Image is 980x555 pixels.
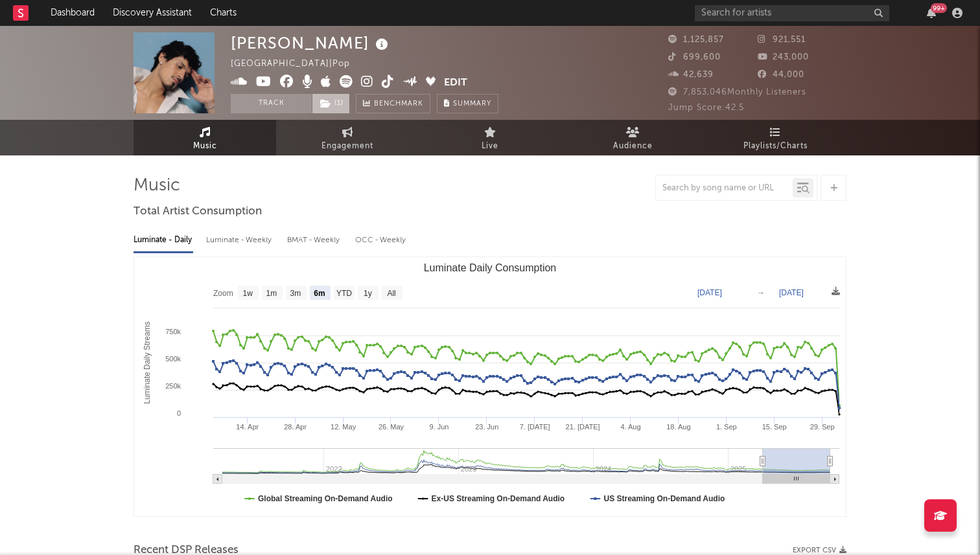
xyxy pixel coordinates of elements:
[432,494,565,503] text: Ex-US Streaming On-Demand Audio
[374,96,423,112] span: Benchmark
[266,289,277,298] text: 1m
[213,289,233,298] text: Zoom
[165,382,181,390] text: 250k
[134,229,193,251] div: Luminate - Daily
[424,262,557,273] text: Luminate Daily Consumption
[758,36,806,44] span: 921,551
[758,53,809,62] span: 243,000
[668,36,724,44] span: 1,125,857
[364,289,372,298] text: 1y
[276,120,419,155] a: Engagement
[134,204,262,220] span: Total Artist Consumption
[697,288,722,297] text: [DATE]
[258,494,393,503] text: Global Streaming On-Demand Audio
[312,94,349,113] button: (1)
[312,94,350,113] span: ( 1 )
[453,100,491,108] span: Summary
[177,409,181,417] text: 0
[793,547,846,554] button: Export CSV
[668,104,744,112] span: Jump Score: 42.5
[603,494,725,503] text: US Streaming On-Demand Audio
[429,423,449,431] text: 9. Jun
[704,120,846,155] a: Playlists/Charts
[287,229,342,251] div: BMAT - Weekly
[419,120,561,155] a: Live
[143,321,152,403] text: Luminate Daily Streams
[284,423,307,431] text: 28. Apr
[779,288,804,297] text: [DATE]
[620,423,640,431] text: 4. Aug
[666,423,690,431] text: 18. Aug
[379,423,404,431] text: 26. May
[931,3,947,13] div: 99 +
[243,289,253,298] text: 1w
[520,423,550,431] text: 7. [DATE]
[668,88,806,96] span: 7,853,046 Monthly Listeners
[810,423,835,431] text: 29. Sep
[236,423,259,431] text: 14. Apr
[613,139,653,154] span: Audience
[336,289,352,298] text: YTD
[165,355,181,363] text: 500k
[668,53,721,62] span: 699,600
[134,257,846,516] svg: Luminate Daily Consumption
[695,5,889,21] input: Search for artists
[927,8,936,18] button: 99+
[566,423,600,431] text: 21. [DATE]
[290,289,301,298] text: 3m
[321,139,373,154] span: Engagement
[757,288,765,297] text: →
[743,139,808,154] span: Playlists/Charts
[231,32,391,54] div: [PERSON_NAME]
[314,289,325,298] text: 6m
[134,120,276,155] a: Music
[668,71,714,79] span: 42,639
[231,94,312,113] button: Track
[475,423,498,431] text: 23. Jun
[165,328,181,335] text: 750k
[482,139,498,154] span: Live
[331,423,356,431] text: 12. May
[444,75,467,91] button: Edit
[355,229,407,251] div: OCC - Weekly
[656,183,793,194] input: Search by song name or URL
[356,94,430,113] a: Benchmark
[762,423,787,431] text: 15. Sep
[193,139,217,154] span: Music
[716,423,737,431] text: 1. Sep
[561,120,704,155] a: Audience
[387,289,395,298] text: All
[758,71,804,79] span: 44,000
[206,229,274,251] div: Luminate - Weekly
[437,94,498,113] button: Summary
[231,56,365,72] div: [GEOGRAPHIC_DATA] | Pop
